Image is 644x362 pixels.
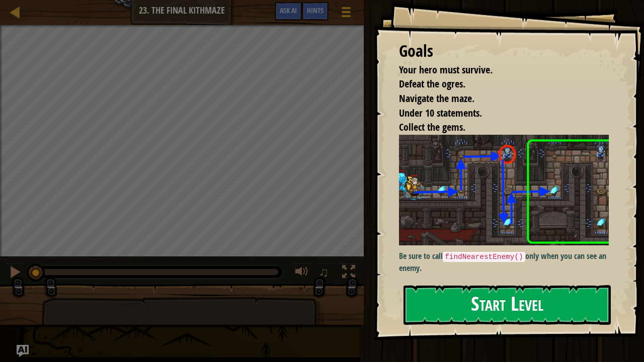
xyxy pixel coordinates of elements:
[399,135,616,246] img: The final kithmaze
[292,263,312,284] button: Adjust volume
[386,92,606,106] li: Navigate the maze.
[386,63,606,77] li: Your hero must survive.
[5,263,25,284] button: Ctrl + P: Pause
[275,2,302,21] button: Ask AI
[399,106,482,120] span: Under 10 statements.
[399,250,616,274] p: Be sure to call only when you can see an enemy.
[399,77,465,90] span: Defeat the ogres.
[17,345,29,357] button: Ask AI
[386,120,606,135] li: Collect the gems.
[317,263,334,284] button: ♫
[404,285,611,325] button: Start Level
[386,77,606,92] li: Defeat the ogres.
[399,92,474,105] span: Navigate the maze.
[339,263,359,284] button: Toggle fullscreen
[280,6,297,15] span: Ask AI
[443,252,525,262] code: findNearestEnemy()
[334,2,359,26] button: Show game menu
[399,120,465,134] span: Collect the gems.
[386,106,606,121] li: Under 10 statements.
[399,40,609,63] div: Goals
[307,6,324,15] span: Hints
[399,63,493,76] span: Your hero must survive.
[319,264,329,280] span: ♫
